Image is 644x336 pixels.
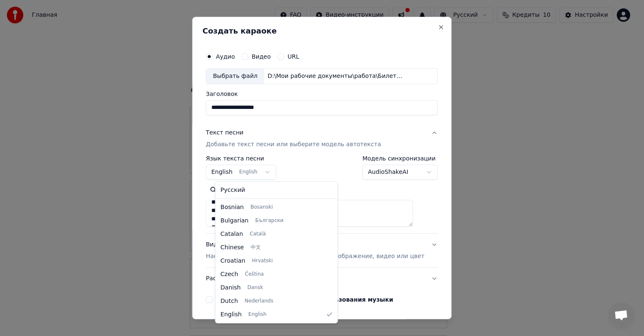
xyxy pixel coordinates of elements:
[247,284,263,291] span: Dansk
[221,310,242,319] span: English
[250,231,266,238] span: Català
[245,298,273,305] span: Nederlands
[250,204,273,211] span: Bosanski
[221,203,244,212] span: Bosnian
[221,186,245,194] span: Русский
[221,230,243,238] span: Catalan
[221,284,241,292] span: Danish
[255,217,283,224] span: Български
[221,217,249,225] span: Bulgarian
[251,244,261,251] span: 中文
[221,243,244,252] span: Chinese
[221,270,238,279] span: Czech
[221,257,245,265] span: Croatian
[221,297,238,305] span: Dutch
[248,311,266,318] span: English
[245,271,264,278] span: Čeština
[252,258,273,264] span: Hrvatski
